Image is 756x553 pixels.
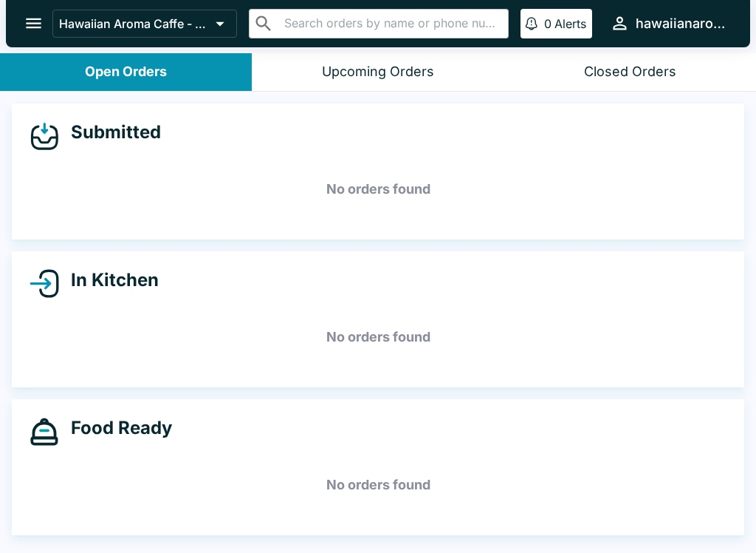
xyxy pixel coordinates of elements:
[52,10,237,38] button: Hawaiian Aroma Caffe - Waikiki Beachcomber
[322,64,434,81] div: Upcoming Orders
[30,163,726,216] h5: No orders found
[30,311,726,364] h5: No orders found
[544,16,551,31] p: 0
[604,7,732,39] button: hawaiianaromacaffe
[85,64,167,81] div: Open Orders
[584,64,676,81] div: Closed Orders
[59,269,159,291] h4: In Kitchen
[554,16,586,31] p: Alerts
[59,121,161,143] h4: Submitted
[15,4,52,42] button: open drawer
[280,13,502,34] input: Search orders by name or phone number
[636,15,726,33] div: hawaiianaromacaffe
[30,458,726,512] h5: No orders found
[59,417,172,439] h4: Food Ready
[59,16,210,31] p: Hawaiian Aroma Caffe - Waikiki Beachcomber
